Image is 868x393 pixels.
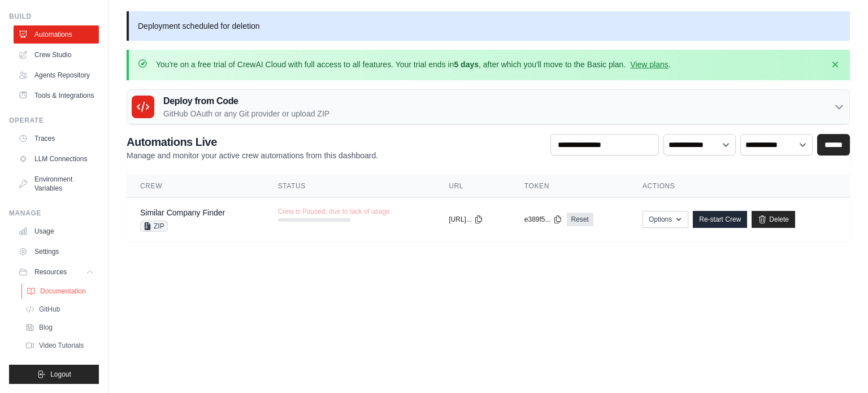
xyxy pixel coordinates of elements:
span: Crew is Paused, due to lack of usage [278,207,390,216]
th: Actions [629,175,850,198]
th: Crew [127,175,264,198]
a: Automations [14,25,99,44]
span: GitHub [39,305,60,314]
div: Operate [9,116,99,125]
a: GitHub [20,301,99,317]
span: ZIP [140,221,168,232]
a: Traces [14,129,99,148]
button: Logout [9,365,99,384]
a: Video Tutorials [20,338,99,353]
span: Video Tutorials [39,341,84,350]
iframe: Chat Widget [811,339,868,393]
div: Widget de chat [811,339,868,393]
div: Build [9,12,99,21]
strong: 5 days [454,60,479,69]
th: Status [264,175,436,198]
a: View plans [630,60,668,69]
a: Reset [567,213,593,226]
a: Crew Studio [14,46,99,64]
span: Logout [50,370,71,379]
a: Agents Repository [14,66,99,84]
button: e389f5... [524,215,562,224]
button: Resources [14,263,99,281]
h2: Automations Live [127,134,378,150]
a: Blog [20,319,99,335]
th: Token [511,175,629,198]
div: Manage [9,209,99,218]
a: Tools & Integrations [14,87,99,105]
a: Delete [752,211,795,228]
button: Options [643,211,688,228]
span: Documentation [40,287,86,296]
a: LLM Connections [14,150,99,168]
a: Settings [14,243,99,261]
a: Documentation [21,283,100,299]
a: Re-start Crew [693,211,747,228]
p: You're on a free trial of CrewAI Cloud with full access to all features. Your trial ends in , aft... [156,59,671,70]
span: Resources [34,267,67,277]
p: Manage and monitor your active crew automations from this dashboard. [127,150,378,161]
a: Similar Company Finder [140,208,225,217]
p: GitHub OAuth or any Git provider or upload ZIP [163,108,329,119]
th: URL [435,175,511,198]
h3: Deploy from Code [163,94,329,108]
a: Environment Variables [14,170,99,197]
p: Deployment scheduled for deletion [127,11,850,41]
span: Blog [39,323,53,332]
a: Usage [14,222,99,240]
